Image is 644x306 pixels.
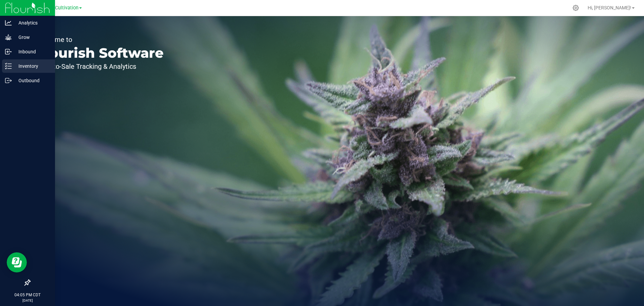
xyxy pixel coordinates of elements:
[5,19,12,26] inline-svg: Analytics
[5,48,12,55] inline-svg: Inbound
[36,36,164,43] p: Welcome to
[36,63,164,70] p: Seed-to-Sale Tracking & Analytics
[5,34,12,41] inline-svg: Grow
[12,62,52,70] p: Inventory
[12,19,52,27] p: Analytics
[572,5,580,11] div: Manage settings
[12,48,52,56] p: Inbound
[5,77,12,84] inline-svg: Outbound
[3,298,52,303] p: [DATE]
[55,5,78,11] span: Cultivation
[7,252,27,272] iframe: Resource center
[588,5,631,10] span: Hi, [PERSON_NAME]!
[5,63,12,69] inline-svg: Inventory
[12,76,52,85] p: Outbound
[12,33,52,41] p: Grow
[3,292,52,298] p: 04:05 PM CDT
[36,46,164,60] p: Flourish Software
